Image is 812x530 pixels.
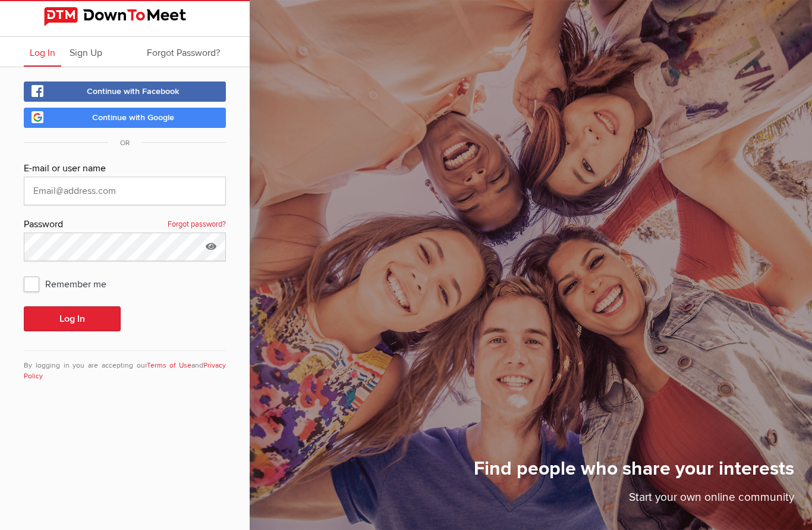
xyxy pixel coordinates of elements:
[87,86,180,96] span: Continue with Facebook
[24,217,226,233] div: Password
[24,108,226,128] a: Continue with Google
[24,177,226,205] input: Email@address.com
[147,361,192,370] a: Terms of Use
[141,37,226,67] a: Forgot Password?
[168,217,226,233] a: Forgot password?
[474,489,794,512] p: Start your own online community
[24,273,118,294] span: Remember me
[24,161,226,177] div: E-mail or user name
[44,7,206,26] img: DownToMeet
[92,112,174,123] span: Continue with Google
[147,47,220,59] span: Forgot Password?
[24,350,226,382] div: By logging in you are accepting our and
[108,139,141,148] span: OR
[30,47,55,59] span: Log In
[64,37,108,67] a: Sign Up
[474,457,794,489] h1: Find people who share your interests
[70,47,102,59] span: Sign Up
[24,306,121,331] button: Log In
[24,37,61,67] a: Log In
[24,81,226,102] a: Continue with Facebook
